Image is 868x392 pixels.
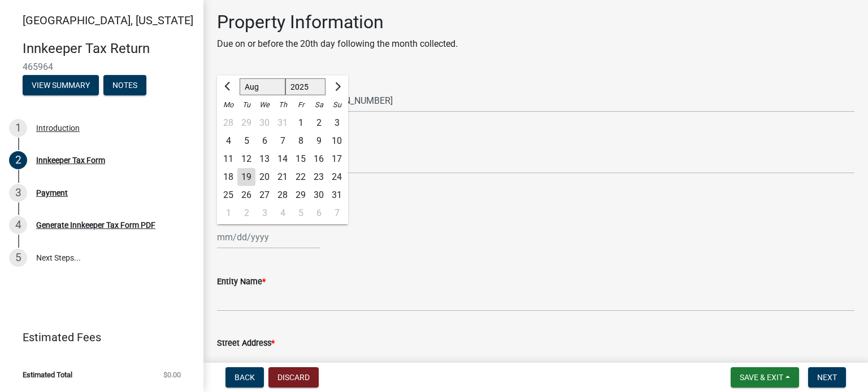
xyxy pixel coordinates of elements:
div: 8 [292,132,310,150]
div: Sunday, August 24, 2025 [328,168,346,186]
span: Save & Exit [740,373,783,382]
div: Wednesday, August 20, 2025 [255,168,274,186]
div: Sunday, August 31, 2025 [328,186,346,204]
div: Saturday, September 6, 2025 [310,204,328,222]
label: Street Address [217,340,275,347]
div: Thursday, August 21, 2025 [274,168,292,186]
button: Next [808,367,846,387]
div: Monday, August 4, 2025 [219,132,237,150]
button: Save & Exit [731,367,799,387]
div: Friday, August 22, 2025 [292,168,310,186]
div: Sunday, September 7, 2025 [328,204,346,222]
div: 3 [328,114,346,132]
div: Saturday, August 16, 2025 [310,150,328,168]
div: 12 [237,150,255,168]
div: 28 [219,114,237,132]
div: Monday, August 11, 2025 [219,150,237,168]
div: 16 [310,150,328,168]
div: Saturday, August 9, 2025 [310,132,328,150]
div: 21 [274,168,292,186]
select: Select year [285,78,326,95]
div: 31 [274,114,292,132]
div: 4 [274,204,292,222]
span: [GEOGRAPHIC_DATA], [US_STATE] [23,14,193,27]
div: 24 [328,168,346,186]
div: Mo [219,96,237,114]
div: Sunday, August 17, 2025 [328,150,346,168]
div: 7 [328,204,346,222]
div: Thursday, August 14, 2025 [274,150,292,168]
button: View Summary [23,75,99,95]
wm-modal-confirm: Notes [103,81,146,90]
div: 5 [237,132,255,150]
div: 23 [310,168,328,186]
div: Thursday, August 28, 2025 [274,186,292,204]
div: Friday, August 29, 2025 [292,186,310,204]
div: 15 [292,150,310,168]
div: Tuesday, September 2, 2025 [237,204,255,222]
div: Tuesday, July 29, 2025 [237,114,255,132]
h2: Property Information [217,11,854,33]
div: Wednesday, August 13, 2025 [255,150,274,168]
div: Saturday, August 2, 2025 [310,114,328,132]
wm-modal-confirm: Summary [23,81,99,90]
div: Wednesday, August 27, 2025 [255,186,274,204]
div: Tuesday, August 19, 2025 [237,168,255,186]
div: 27 [255,186,274,204]
a: Estimated Fees [9,326,185,349]
div: 6 [310,204,328,222]
div: Sunday, August 3, 2025 [328,114,346,132]
div: 28 [274,186,292,204]
div: 4 [219,132,237,150]
div: Innkeeper Tax Form [36,156,105,164]
div: Friday, September 5, 2025 [292,204,310,222]
div: Tuesday, August 5, 2025 [237,132,255,150]
span: Next [817,373,837,382]
span: 465964 [23,61,181,72]
div: 10 [328,132,346,150]
div: 5 [292,204,310,222]
span: Estimated Total [23,371,72,378]
div: Introduction [36,124,80,132]
label: Entity Name [217,278,266,286]
div: Generate Innkeeper Tax Form PDF [36,221,155,229]
div: 31 [328,186,346,204]
div: Tuesday, August 12, 2025 [237,150,255,168]
div: 18 [219,168,237,186]
div: 5 [9,249,27,267]
div: 13 [255,150,274,168]
div: 20 [255,168,274,186]
div: 3 [9,184,27,202]
div: 22 [292,168,310,186]
div: Thursday, July 31, 2025 [274,114,292,132]
div: 1 [9,119,27,137]
span: $0.00 [163,371,181,378]
button: Discard [268,367,319,387]
div: We [255,96,274,114]
div: 14 [274,150,292,168]
button: Back [225,367,264,387]
h4: Innkeeper Tax Return [23,41,194,57]
select: Select month [240,78,285,95]
div: Thursday, September 4, 2025 [274,204,292,222]
button: Notes [103,75,146,95]
div: 2 [9,151,27,169]
div: 2 [237,204,255,222]
div: Th [274,96,292,114]
div: 6 [255,132,274,150]
div: 25 [219,186,237,204]
div: Sunday, August 10, 2025 [328,132,346,150]
div: Thursday, August 7, 2025 [274,132,292,150]
button: Next month [330,78,344,96]
div: Tu [237,96,255,114]
div: 3 [255,204,274,222]
div: 19 [237,168,255,186]
div: Monday, September 1, 2025 [219,204,237,222]
div: Sa [310,96,328,114]
div: Fr [292,96,310,114]
div: Tuesday, August 26, 2025 [237,186,255,204]
div: 17 [328,150,346,168]
div: Wednesday, August 6, 2025 [255,132,274,150]
div: 26 [237,186,255,204]
div: 4 [9,216,27,234]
